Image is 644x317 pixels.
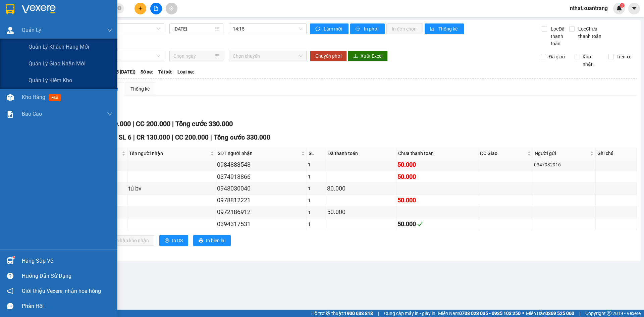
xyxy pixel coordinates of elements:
div: 1 [308,185,324,192]
span: file-add [154,6,158,11]
span: notification [7,288,13,294]
button: printerIn biên lai [193,235,231,246]
div: 50.000 [397,172,477,181]
div: 1 [308,197,324,204]
span: Người gửi [535,150,589,157]
span: down [107,28,112,33]
span: In DS [172,237,183,244]
span: question-circle [7,273,13,279]
button: syncLàm mới [310,23,348,34]
button: file-add [150,3,162,14]
span: Tài xế: [158,68,172,75]
button: downloadXuất Excel [348,51,388,61]
span: Hỗ trợ kỹ thuật: [311,310,373,317]
img: warehouse-icon [7,257,14,264]
span: printer [356,27,361,32]
span: ⚪️ [522,312,524,315]
img: icon-new-feature [616,5,622,11]
div: 0347932916 [534,161,594,168]
td: 0948030040 [216,183,307,195]
span: Đã giao [546,53,568,60]
span: Loại xe: [177,68,194,75]
div: 50.000 [327,207,395,217]
sup: 1 [13,256,15,258]
div: tú bv [128,184,215,193]
span: ĐC Giao [480,150,526,157]
img: warehouse-icon [7,94,14,101]
span: mới [49,94,61,101]
span: | [133,134,135,141]
span: Quản Lý [22,26,41,34]
span: download [353,54,358,59]
div: Hướng dẫn sử dụng [22,271,112,281]
div: 0984883548 [217,160,306,169]
span: copyright [607,311,611,316]
span: | [378,310,379,317]
button: plus [135,3,146,14]
div: 0948030040 [217,184,306,193]
span: Tổng cước 330.000 [175,120,233,128]
th: Chưa thanh toán [396,148,478,159]
td: 0394317531 [216,218,307,230]
div: Thống kê [130,85,150,93]
button: printerIn phơi [350,23,385,34]
span: Quản lý giao nhận mới [29,59,86,68]
button: printerIn DS [159,235,188,246]
span: printer [199,238,203,244]
strong: 1900 633 818 [344,311,373,316]
img: logo-vxr [6,4,14,14]
span: Miền Bắc [526,310,574,317]
div: 1 [308,220,324,228]
span: Trên xe [614,53,634,60]
span: Quản lý kiểm kho [29,76,72,85]
span: caret-down [631,5,637,11]
span: Lọc Đã thanh toán [548,25,569,47]
img: solution-icon [7,111,14,118]
div: 0972186912 [217,207,306,217]
span: nthai.xuantrang [565,4,613,12]
span: SL 6 [119,134,131,141]
sup: 1 [620,3,625,8]
td: 0374918866 [216,171,307,183]
span: plus [138,6,143,11]
div: 50.000 [397,219,477,229]
div: 1 [308,209,324,216]
div: 1 [308,173,324,180]
div: 1 [308,161,324,168]
div: 80.000 [327,184,395,193]
span: CC 200.000 [136,120,170,128]
span: | [172,120,174,128]
span: Quản lý khách hàng mới [29,43,89,51]
span: close-circle [117,6,121,10]
span: In biên lai [206,237,225,244]
span: 1 [621,3,623,8]
input: 11/09/2025 [173,25,213,33]
span: CR 130.000 [137,134,170,141]
button: downloadNhập kho nhận [104,235,154,246]
span: Kho hàng [22,94,45,100]
th: Đã thanh toán [326,148,397,159]
span: 14:15 [233,24,303,34]
div: 50.000 [397,196,477,205]
strong: 0708 023 035 - 0935 103 250 [459,311,521,316]
input: Chọn ngày [173,52,213,60]
span: check [417,221,423,227]
span: Tổng cước 330.000 [214,134,270,141]
span: Tên người nhận [129,150,209,157]
button: In đơn chọn [386,23,423,34]
span: | [132,120,134,128]
td: 0972186912 [216,206,307,218]
img: warehouse-icon [7,27,14,34]
strong: 0369 525 060 [545,311,574,316]
span: down [107,111,112,117]
div: 50.000 [397,160,477,169]
span: message [7,303,13,309]
span: Kho nhận [580,53,603,68]
span: close-circle [117,5,121,12]
span: aim [169,6,174,11]
div: Phản hồi [22,301,112,311]
span: | [579,310,580,317]
div: Hàng sắp về [22,256,112,266]
th: SL [307,148,326,159]
th: Ghi chú [596,148,637,159]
